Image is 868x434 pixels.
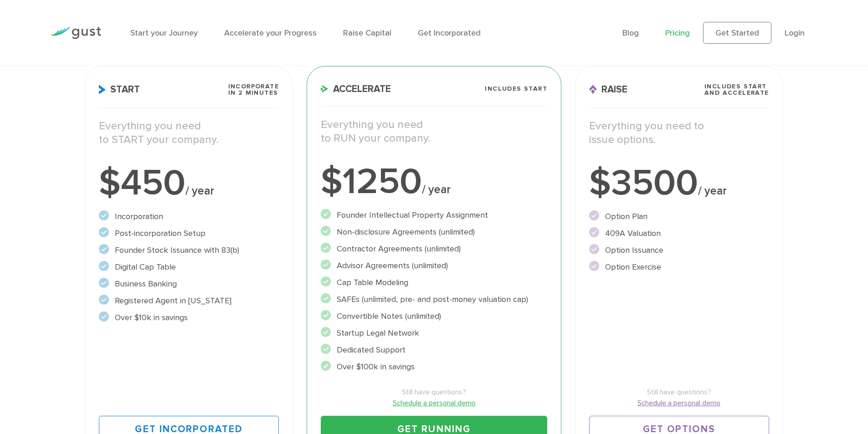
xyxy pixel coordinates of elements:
li: Dedicated Support [321,344,547,356]
li: Advisor Agreements (unlimited) [321,260,547,272]
img: Start Icon X2 [99,85,106,94]
li: Post-incorporation Setup [99,227,279,240]
span: / year [698,184,727,198]
li: Founder Stock Issuance with 83(b) [99,244,279,256]
span: / year [185,184,214,198]
a: Accelerate your Progress [224,28,317,38]
span: / year [422,183,451,196]
li: Non-disclosure Agreements (unlimited) [321,226,547,238]
span: Includes START [485,86,547,92]
img: Raise Icon [589,85,597,94]
span: Raise [589,85,627,94]
a: Raise Capital [343,28,391,38]
p: Everything you need to START your company. [99,119,279,147]
p: Everything you need to RUN your company. [321,118,547,145]
div: $1250 [321,163,547,200]
a: Schedule a personal demo [321,398,547,408]
a: Get Started [703,22,771,44]
li: SAFEs (unlimited, pre- and post-money valuation cap) [321,293,547,306]
a: Get Incorporated [418,28,481,38]
a: Login [785,28,805,38]
li: Startup Legal Network [321,327,547,339]
a: Blog [622,28,639,38]
li: Incorporation [99,210,279,223]
li: Contractor Agreements (unlimited) [321,243,547,255]
span: Includes START and ACCELERATE [704,83,769,96]
a: Schedule a personal demo [589,398,769,408]
span: Start [99,85,140,94]
span: Still have questions? [321,387,547,398]
li: Option Plan [589,210,769,223]
li: 409A Valuation [589,227,769,240]
div: $3500 [589,165,769,201]
img: Accelerate Icon [321,85,329,92]
li: Registered Agent in [US_STATE] [99,295,279,307]
p: Everything you need to issue options. [589,119,769,147]
a: Pricing [665,28,690,38]
li: Over $10k in savings [99,311,279,324]
li: Option Issuance [589,244,769,256]
span: Accelerate [321,84,391,94]
div: $450 [99,165,279,201]
img: Gust Logo [50,27,101,39]
span: Still have questions? [589,387,769,398]
li: Over $100k in savings [321,361,547,373]
span: Incorporate in 2 Minutes [228,83,279,96]
li: Option Exercise [589,261,769,273]
li: Digital Cap Table [99,261,279,273]
li: Business Banking [99,278,279,290]
li: Cap Table Modeling [321,276,547,289]
li: Convertible Notes (unlimited) [321,310,547,322]
li: Founder Intellectual Property Assignment [321,209,547,221]
a: Start your Journey [130,28,198,38]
